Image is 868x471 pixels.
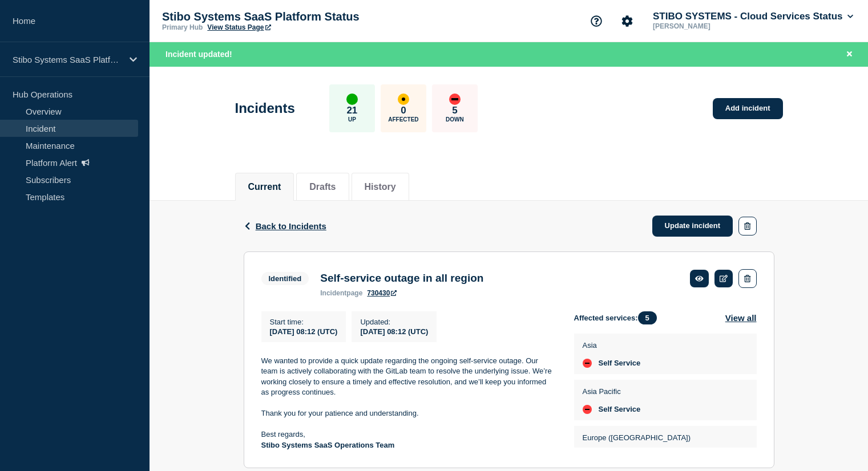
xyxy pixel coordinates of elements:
p: Stibo Systems SaaS Platform Status [13,55,122,64]
button: Current [248,182,281,192]
p: Up [348,116,356,123]
span: 5 [638,311,657,324]
div: down [583,405,592,414]
button: Back to Incidents [244,221,326,231]
span: [DATE] 08:12 (UTC) [270,327,338,336]
div: [DATE] 08:12 (UTC) [360,326,428,336]
p: Europe ([GEOGRAPHIC_DATA]) [583,433,691,442]
p: Start time : [270,318,338,326]
p: Affected [388,116,418,123]
span: Self Service [599,359,641,368]
p: Down [446,116,464,123]
p: Primary Hub [162,23,203,31]
span: Back to Incidents [256,221,326,231]
p: Updated : [360,318,428,326]
button: Account settings [615,9,639,33]
div: up [346,94,358,105]
button: Drafts [309,182,336,192]
div: down [449,94,461,105]
button: History [365,182,396,192]
button: STIBO SYSTEMS - Cloud Services Status [651,11,855,22]
p: 5 [452,105,457,116]
p: 21 [346,105,357,116]
span: Self Service [599,405,641,414]
p: 0 [401,105,406,116]
p: Thank you for your patience and understanding. [261,408,556,419]
h3: Self-service outage in all region [320,272,483,285]
button: Support [584,9,608,33]
p: Asia [583,341,641,350]
p: Best regards, [261,429,556,440]
a: Add incident [713,98,783,119]
div: affected [398,94,409,105]
button: View all [725,311,757,324]
span: incident [320,289,346,297]
h1: Incidents [235,100,295,116]
span: Affected services: [574,311,663,324]
a: 730430 [367,289,397,297]
p: [PERSON_NAME] [651,22,769,30]
a: View Status Page [207,23,271,31]
p: Asia Pacific [583,387,641,396]
a: Update incident [652,216,733,237]
p: We wanted to provide a quick update regarding the ongoing self-service outage. Our team is active... [261,356,556,398]
span: Incident updated! [165,50,232,59]
p: Stibo Systems SaaS Platform Status [162,10,390,23]
div: down [583,359,592,368]
p: page [320,289,362,297]
strong: Stibo Systems SaaS Operations Team [261,441,395,449]
button: Close banner [842,48,857,61]
span: Identified [261,272,309,285]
